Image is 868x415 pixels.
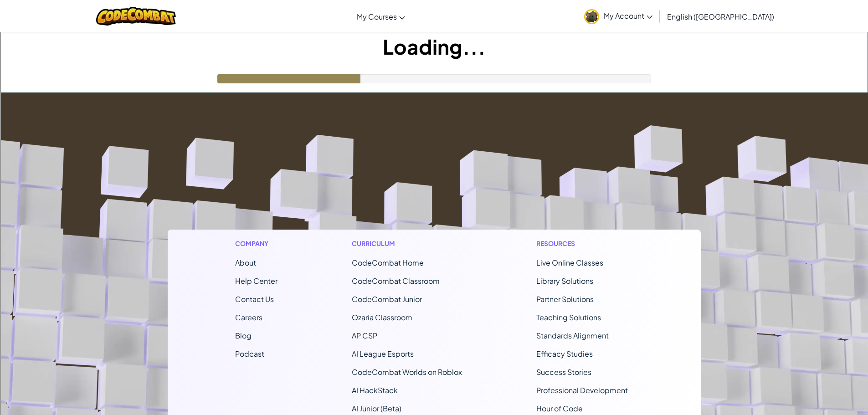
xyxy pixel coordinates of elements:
img: avatar [584,9,599,24]
span: My Account [604,11,652,20]
span: English ([GEOGRAPHIC_DATA]) [667,12,774,21]
img: CodeCombat logo [96,7,176,26]
span: My Courses [357,12,397,21]
a: English ([GEOGRAPHIC_DATA]) [663,4,779,29]
a: My Account [580,2,657,31]
a: My Courses [352,4,410,29]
